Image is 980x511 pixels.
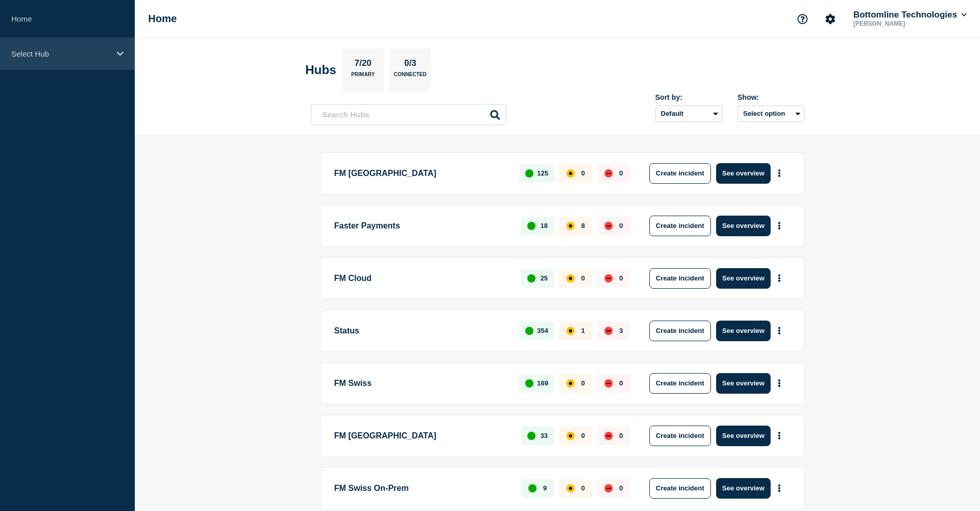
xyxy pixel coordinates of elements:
p: 25 [540,274,547,282]
p: 169 [537,379,548,387]
p: 3 [619,327,623,334]
p: 0 [581,484,585,492]
p: 0 [581,379,585,387]
button: See overview [716,216,771,236]
p: 0 [619,379,623,387]
button: Select option [738,105,805,122]
button: More actions [773,216,786,235]
div: affected [566,274,575,283]
div: up [528,484,537,492]
p: FM [GEOGRAPHIC_DATA] [334,163,508,184]
select: Sort by [655,105,722,122]
div: Show: [738,93,805,101]
h2: Hubs [306,63,336,77]
button: See overview [716,268,771,289]
button: More actions [773,479,786,498]
div: up [527,222,536,230]
p: 0 [581,274,585,282]
button: Create incident [649,373,711,394]
button: Create incident [649,321,711,341]
div: up [527,432,536,440]
div: affected [566,484,575,492]
div: up [527,274,536,283]
button: More actions [773,164,786,183]
p: 0 [619,274,623,282]
button: Create incident [649,216,711,236]
p: 0 [619,169,623,177]
p: 0 [581,169,585,177]
button: See overview [716,163,771,184]
div: down [604,169,613,178]
div: down [604,327,613,335]
div: down [604,379,613,387]
button: Create incident [649,163,711,184]
p: Status [334,321,508,341]
button: Create incident [649,478,711,499]
p: 8 [581,222,585,230]
p: Primary [351,72,375,82]
button: See overview [716,373,771,394]
p: 1 [581,327,585,334]
div: Sort by: [655,93,722,101]
p: 0 [619,222,623,230]
div: up [525,169,533,178]
div: affected [566,327,575,335]
div: up [525,327,533,335]
button: See overview [716,321,771,341]
button: Account settings [819,8,841,30]
div: affected [566,379,575,387]
button: See overview [716,478,771,499]
p: 9 [543,484,547,492]
input: Search Hubs [311,104,506,125]
p: Select Hub [11,49,110,58]
button: More actions [773,374,786,393]
p: 18 [540,222,547,230]
div: affected [566,222,575,230]
button: More actions [773,321,786,340]
button: Bottomline Technologies [851,10,969,20]
p: FM Swiss [334,373,508,394]
button: More actions [773,426,786,445]
div: affected [566,169,575,178]
p: FM Swiss On-Prem [334,478,510,499]
div: affected [566,432,575,440]
p: 0/3 [400,58,420,72]
p: Faster Payments [334,216,510,236]
p: 7/20 [350,58,375,72]
div: up [525,379,533,387]
button: See overview [716,426,771,446]
div: down [604,222,613,230]
p: 0 [619,484,623,492]
p: 125 [537,169,548,177]
p: 33 [540,432,547,439]
p: 354 [537,327,548,334]
button: Support [792,8,813,30]
div: down [604,432,613,440]
button: Create incident [649,268,711,289]
button: More actions [773,269,786,288]
p: FM [GEOGRAPHIC_DATA] [334,426,510,446]
button: Create incident [649,426,711,446]
h1: Home [148,13,177,25]
div: down [604,274,613,283]
p: 0 [619,432,623,439]
p: Connected [394,72,426,82]
p: 0 [581,432,585,439]
div: down [604,484,613,492]
p: FM Cloud [334,268,510,289]
p: [PERSON_NAME] [851,20,958,27]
